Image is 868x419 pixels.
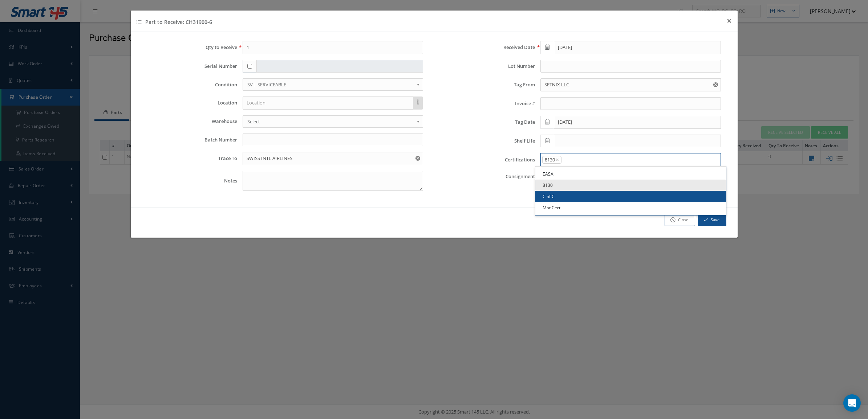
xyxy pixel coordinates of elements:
span: SV | SERVICEABLE [247,80,414,89]
input: Trace To [243,152,423,165]
label: Location [142,100,237,106]
label: Certifications [439,157,535,163]
input: Tag From [540,78,721,91]
button: Reset [414,152,423,165]
label: Serial Number [142,63,237,69]
a: 8130 [535,180,726,191]
label: Qty to Receive [142,45,237,50]
input: Location [243,96,413,110]
input: Search for option [562,156,717,164]
div: Open Intercom Messenger [843,394,861,412]
label: Invoice # [439,101,535,106]
label: Lot Number [439,63,535,69]
label: Condition [142,82,237,87]
h4: Part to Receive: CH31900-6 [137,18,212,26]
label: Received Date [439,45,535,50]
a: Mat Cert [535,202,726,213]
label: Notes [142,178,237,184]
button: Reset [712,78,721,91]
button: Remove option [556,157,559,163]
span: Select [247,117,414,126]
a: C of C [535,191,726,202]
span: × [727,15,732,26]
a: Close [665,214,695,226]
span: 8130 [542,156,561,164]
a: EASA [535,168,726,180]
svg: Reset [415,156,420,161]
span: × [556,156,559,164]
label: Shelf Life [439,138,535,144]
label: Tag Date [439,119,535,125]
label: Warehouse [142,119,237,124]
button: Save [698,214,726,226]
label: Consignment [439,174,535,179]
label: Batch Number [142,137,237,143]
svg: Reset [713,82,718,87]
label: Tag From [439,82,535,87]
label: Trace To [142,156,237,161]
